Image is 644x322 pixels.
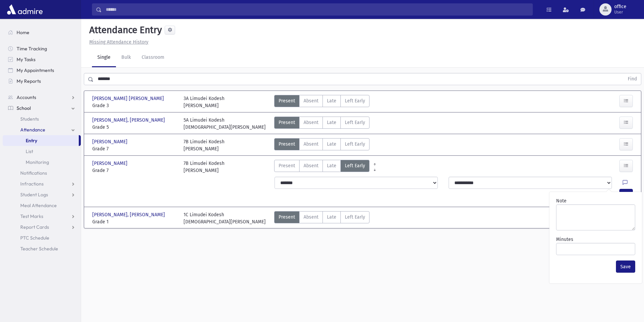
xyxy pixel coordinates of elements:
[274,95,369,109] div: AttTypes
[26,138,37,144] span: Entry
[17,105,31,111] span: School
[327,97,336,104] span: Late
[184,95,224,109] div: 3A Limudei Kodesh [PERSON_NAME]
[92,211,166,218] span: [PERSON_NAME], [PERSON_NAME]
[92,48,116,67] a: Single
[92,167,177,174] span: Grade 7
[327,119,336,126] span: Late
[20,224,49,230] span: Report Cards
[3,232,81,243] a: PTC Schedule
[102,3,532,16] input: Search
[614,4,626,9] span: office
[26,159,49,165] span: Monitoring
[92,117,166,124] span: [PERSON_NAME], [PERSON_NAME]
[327,141,336,148] span: Late
[3,54,81,65] a: My Tasks
[345,97,365,104] span: Left Early
[20,170,47,176] span: Notifications
[3,168,81,178] a: Notifications
[184,211,266,225] div: 1C Limudei Kodesh [DEMOGRAPHIC_DATA][PERSON_NAME]
[3,178,81,189] a: Infractions
[327,162,336,169] span: Late
[17,46,47,52] span: Time Tracking
[184,138,224,152] div: 7B Limudei Kodesh [PERSON_NAME]
[616,261,635,273] button: Save
[3,76,81,86] a: My Reports
[87,39,148,45] a: Missing Attendance History
[3,43,81,54] a: Time Tracking
[614,9,626,15] span: User
[304,119,318,126] span: Absent
[304,141,318,148] span: Absent
[327,214,336,221] span: Late
[274,138,369,152] div: AttTypes
[279,214,295,221] span: Present
[20,192,48,198] span: Student Logs
[92,102,177,109] span: Grade 3
[304,97,318,104] span: Absent
[3,146,81,157] a: List
[92,218,177,225] span: Grade 1
[345,141,365,148] span: Left Early
[3,92,81,103] a: Accounts
[3,27,81,38] a: Home
[17,78,41,84] span: My Reports
[3,157,81,168] a: Monitoring
[20,181,44,187] span: Infractions
[92,145,177,152] span: Grade 7
[556,197,567,204] label: Note
[3,189,81,200] a: Student Logs
[89,39,148,45] u: Missing Attendance History
[345,162,365,169] span: Left Early
[3,114,81,124] a: Students
[304,214,318,221] span: Absent
[116,48,136,67] a: Bulk
[26,148,33,154] span: List
[20,213,43,219] span: Test Marks
[274,211,369,225] div: AttTypes
[92,95,165,102] span: [PERSON_NAME] [PERSON_NAME]
[184,160,224,174] div: 7B Limudei Kodesh [PERSON_NAME]
[3,200,81,211] a: Meal Attendance
[304,162,318,169] span: Absent
[92,160,129,167] span: [PERSON_NAME]
[279,162,295,169] span: Present
[17,29,29,35] span: Home
[3,124,81,135] a: Attendance
[3,211,81,222] a: Test Marks
[3,103,81,114] a: School
[624,73,641,85] button: Find
[20,127,45,133] span: Attendance
[92,124,177,131] span: Grade 5
[3,65,81,76] a: My Appointments
[17,56,35,63] span: My Tasks
[274,160,369,174] div: AttTypes
[5,3,44,16] img: AdmirePro
[3,222,81,232] a: Report Cards
[20,116,39,122] span: Students
[3,135,79,146] a: Entry
[17,67,54,73] span: My Appointments
[184,117,266,131] div: 5A Limudei Kodesh [DEMOGRAPHIC_DATA][PERSON_NAME]
[3,243,81,254] a: Teacher Schedule
[345,119,365,126] span: Left Early
[279,141,295,148] span: Present
[279,97,295,104] span: Present
[20,202,57,208] span: Meal Attendance
[274,117,369,131] div: AttTypes
[20,235,49,241] span: PTC Schedule
[92,138,129,145] span: [PERSON_NAME]
[345,214,365,221] span: Left Early
[17,94,36,100] span: Accounts
[87,24,162,36] h5: Attendance Entry
[136,48,170,67] a: Classroom
[20,246,58,252] span: Teacher Schedule
[556,236,573,243] label: Minutes
[279,119,295,126] span: Present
